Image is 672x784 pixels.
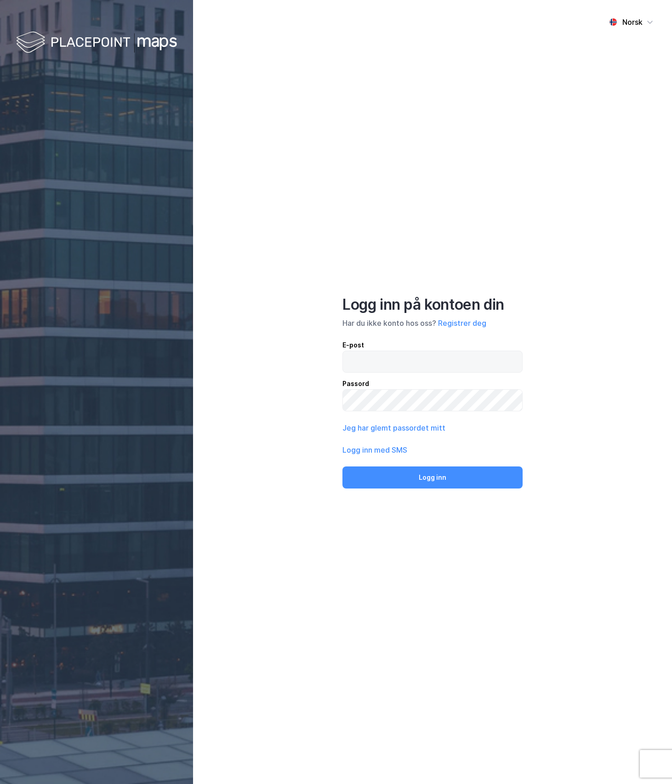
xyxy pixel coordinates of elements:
button: Registrer deg [438,318,486,329]
iframe: Chat Widget [626,740,672,784]
button: Logg inn med SMS [342,444,407,455]
div: Logg inn på kontoen din [342,295,523,314]
div: Har du ikke konto hos oss? [342,318,523,329]
button: Jeg har glemt passordet mitt [342,422,445,433]
img: logo-white.f07954bde2210d2a523dddb988cd2aa7.svg [16,29,177,57]
div: Norsk [622,17,643,28]
button: Logg inn [342,466,523,489]
div: Passord [342,378,523,389]
div: E-post [342,340,523,351]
